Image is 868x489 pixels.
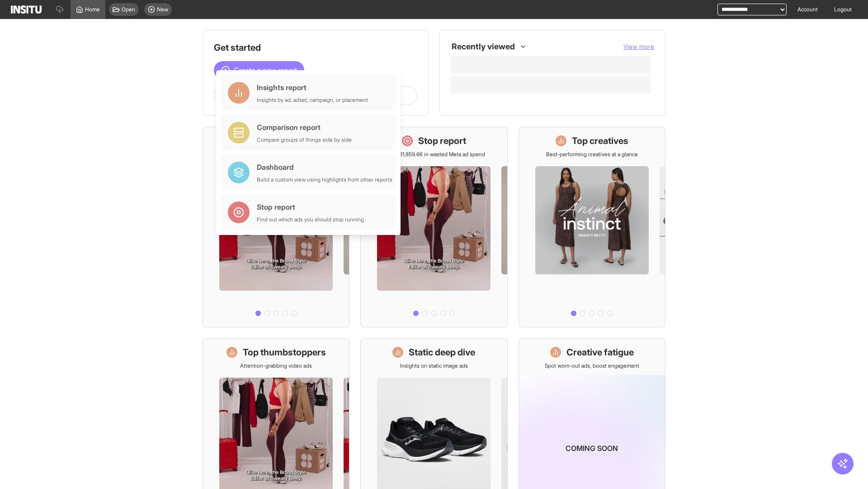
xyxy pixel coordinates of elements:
div: Comparison report [257,122,352,133]
div: Stop report [257,201,364,212]
span: View more [623,43,654,50]
h1: Static deep dive [409,346,475,359]
div: Find out which ads you should stop running [257,216,364,223]
p: Save £31,859.66 in wasted Meta ad spend [383,151,485,158]
div: Insights report [257,82,368,93]
span: Create a new report [234,65,297,76]
button: Create a new report [214,61,304,79]
h1: Get started [214,41,417,54]
div: Insights by ad, adset, campaign, or placement [257,96,368,104]
a: What's live nowSee all active ads instantly [203,127,349,327]
a: Stop reportSave £31,859.66 in wasted Meta ad spend [360,127,507,327]
h1: Top thumbstoppers [243,346,326,359]
p: Best-performing creatives at a glance [546,151,638,158]
div: Dashboard [257,162,392,173]
span: Open [122,6,135,13]
img: Logo [11,5,42,14]
div: Compare groups of things side by side [257,136,352,144]
span: New [157,6,168,13]
h1: Stop report [418,134,466,147]
p: Insights on static image ads [400,362,468,369]
h1: Top creatives [572,134,628,147]
a: Top creativesBest-performing creatives at a glance [519,127,665,327]
span: Home [85,6,100,13]
button: View more [623,42,654,51]
div: Build a custom view using highlights from other reports [257,176,392,183]
p: Attention-grabbing video ads [240,362,312,369]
